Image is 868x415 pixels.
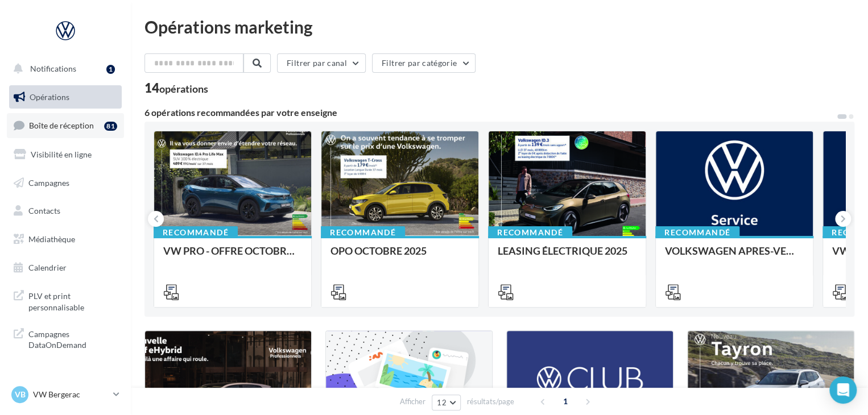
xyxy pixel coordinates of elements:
div: 6 opérations recommandées par votre enseigne [144,108,836,117]
span: Notifications [30,64,76,73]
div: Opérations marketing [144,18,854,35]
a: Campagnes DataOnDemand [7,322,124,355]
div: 1 [106,65,115,74]
span: Médiathèque [28,234,75,244]
span: VB [15,389,26,400]
span: PLV et print personnalisable [28,288,117,313]
a: Campagnes [7,171,124,195]
a: Opérations [7,85,124,109]
button: Filtrer par catégorie [372,53,476,73]
div: OPO OCTOBRE 2025 [330,245,469,268]
span: Opérations [30,92,69,102]
div: Recommandé [655,226,739,239]
div: 14 [144,82,208,94]
button: 12 [432,395,461,410]
div: Recommandé [488,226,572,239]
span: 12 [437,398,447,407]
div: opérations [159,84,208,94]
a: Contacts [7,199,124,223]
span: Campagnes DataOnDemand [28,326,117,351]
p: VW Bergerac [33,389,109,400]
span: 1 [556,392,574,410]
div: VOLKSWAGEN APRES-VENTE [665,245,804,268]
span: Afficher [400,396,425,407]
button: Filtrer par canal [277,53,366,73]
a: Calendrier [7,256,124,280]
span: Calendrier [28,263,67,272]
a: PLV et print personnalisable [7,284,124,317]
div: VW PRO - OFFRE OCTOBRE 25 [163,245,302,268]
span: Campagnes [28,177,69,187]
div: 81 [104,122,117,131]
a: Médiathèque [7,227,124,251]
button: Notifications 1 [7,57,119,81]
a: VB VW Bergerac [9,384,122,405]
span: Visibilité en ligne [31,150,92,159]
div: Open Intercom Messenger [829,376,857,404]
a: Visibilité en ligne [7,143,124,167]
a: Boîte de réception81 [7,113,124,138]
span: Boîte de réception [29,121,94,130]
span: résultats/page [467,396,514,407]
div: Recommandé [321,226,405,239]
div: Recommandé [154,226,238,239]
span: Contacts [28,206,60,215]
div: LEASING ÉLECTRIQUE 2025 [498,245,636,268]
